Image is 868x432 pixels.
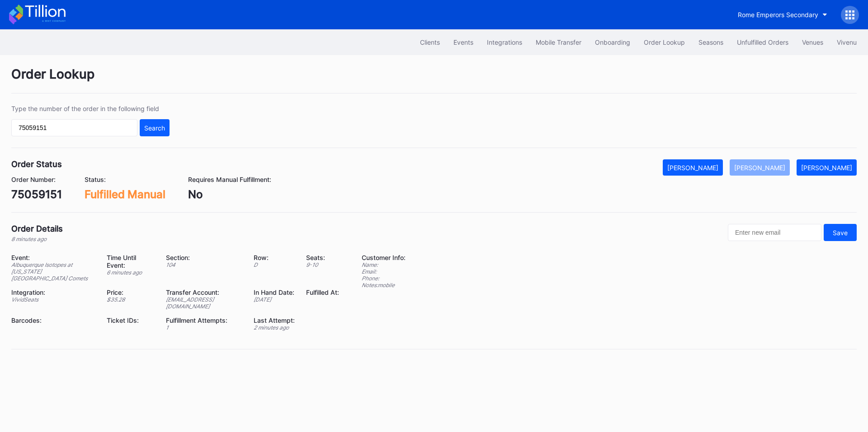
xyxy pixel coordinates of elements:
div: Venues [802,38,823,46]
div: 6 minutes ago [107,269,155,276]
button: Save [824,224,857,241]
div: 1 [166,324,242,331]
div: Name: [362,261,406,268]
button: Rome Emperors Secondary [731,6,834,23]
div: Fulfillment Attempts: [166,316,242,324]
button: Search [140,119,170,136]
div: 8 minutes ago [11,236,63,242]
div: Order Status [11,159,62,169]
div: Order Lookup [644,38,685,46]
div: Search [144,124,165,132]
div: Event: [11,254,95,261]
div: Requires Manual Fulfillment: [188,176,271,183]
div: Mobile Transfer [536,38,581,46]
button: Venues [795,34,830,51]
div: Time Until Event: [107,254,155,269]
div: Order Lookup [11,66,857,93]
div: Vivenu [837,38,857,46]
button: Onboarding [588,34,637,51]
div: Price: [107,288,155,296]
div: Phone: [362,275,406,282]
div: Last Attempt: [254,316,295,324]
div: 2 minutes ago [254,324,295,331]
div: Save [833,229,848,237]
div: D [254,261,295,268]
div: Unfulfilled Orders [737,38,788,46]
div: Status: [85,176,165,183]
div: [PERSON_NAME] [801,164,852,172]
div: Order Details [11,224,63,233]
div: Onboarding [595,38,630,46]
div: [PERSON_NAME] [734,164,785,172]
div: Row: [254,254,295,261]
div: Ticket IDs: [107,316,155,324]
button: [PERSON_NAME] [730,159,790,176]
div: 75059151 [11,188,62,201]
div: VividSeats [11,296,95,303]
div: No [188,188,271,201]
div: Integration: [11,288,95,296]
div: [DATE] [254,296,295,303]
div: 104 [166,261,242,268]
button: Seasons [692,34,730,51]
div: Clients [420,38,440,46]
div: Integrations [487,38,522,46]
button: Vivenu [830,34,863,51]
button: Clients [413,34,447,51]
div: $ 35.28 [107,296,155,303]
div: 9 - 10 [306,261,339,268]
button: Integrations [480,34,529,51]
button: Order Lookup [637,34,692,51]
div: Albuquerque Isotopes at [US_STATE][GEOGRAPHIC_DATA] Comets [11,261,95,282]
button: [PERSON_NAME] [663,159,723,176]
div: Events [453,38,473,46]
div: Notes: mobile [362,282,406,288]
button: Mobile Transfer [529,34,588,51]
div: Section: [166,254,242,261]
button: [PERSON_NAME] [797,159,857,176]
div: Seats: [306,254,339,261]
div: [PERSON_NAME] [667,164,718,172]
input: GT59662 [11,119,137,136]
div: Type the number of the order in the following field [11,105,170,112]
button: Events [447,34,480,51]
div: Customer Info: [362,254,406,261]
div: Seasons [698,38,723,46]
div: Barcodes: [11,316,95,324]
div: Fulfilled At: [306,288,339,296]
div: Email: [362,268,406,275]
div: [EMAIL_ADDRESS][DOMAIN_NAME] [166,296,242,310]
div: Transfer Account: [166,288,242,296]
button: Unfulfilled Orders [730,34,795,51]
div: Rome Emperors Secondary [738,11,818,19]
div: In Hand Date: [254,288,295,296]
div: Fulfilled Manual [85,188,165,201]
div: Order Number: [11,176,62,183]
input: Enter new email [728,224,821,241]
